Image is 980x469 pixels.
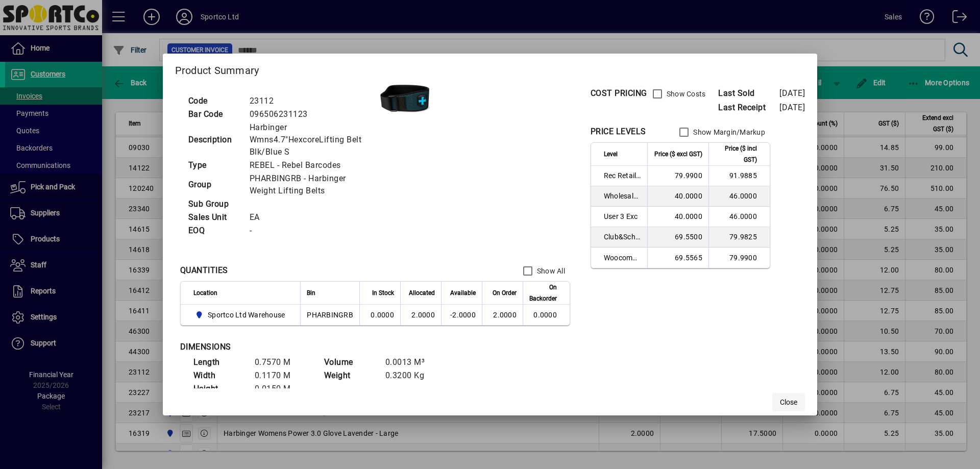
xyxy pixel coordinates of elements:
[691,127,765,137] label: Show Margin/Markup
[647,248,708,268] td: 69.5565
[409,287,435,299] span: Allocated
[772,393,805,411] button: Close
[647,186,708,207] td: 40.0000
[183,198,244,211] td: Sub Group
[647,166,708,186] td: 79.9900
[708,248,770,268] td: 79.9900
[708,207,770,227] td: 46.0000
[604,191,641,201] span: Wholesale Exc
[244,224,379,237] td: -
[780,397,797,408] span: Close
[493,287,517,299] span: On Order
[647,207,708,227] td: 40.0000
[183,94,244,108] td: Code
[193,287,217,299] span: Location
[379,84,430,113] img: contain
[779,103,805,112] span: [DATE]
[779,88,805,98] span: [DATE]
[591,126,646,138] div: PRICE LEVELS
[183,211,244,224] td: Sales Unit
[188,369,250,382] td: Width
[654,149,702,160] span: Price ($ excl GST)
[319,369,380,382] td: Weight
[244,172,379,198] td: PHARBINGRB - Harbinger Weight Lifting Belts
[708,186,770,207] td: 46.0000
[244,159,379,172] td: REBEL - Rebel Barcodes
[718,87,779,100] span: Last Sold
[183,224,244,237] td: EOQ
[183,159,244,172] td: Type
[535,266,565,276] label: Show All
[372,287,394,299] span: In Stock
[188,382,250,396] td: Height
[183,108,244,121] td: Bar Code
[604,232,641,242] span: Club&School Exc
[188,356,250,369] td: Length
[441,305,482,325] td: -2.0000
[307,287,315,299] span: Bin
[718,102,779,114] span: Last Receipt
[604,211,641,221] span: User 3 Exc
[380,369,442,382] td: 0.3200 Kg
[591,87,647,100] div: COST PRICING
[244,121,379,159] td: Harbinger Wmns4.7"HexcoreLifting Belt Blk/Blue S
[183,172,244,198] td: Group
[604,170,641,181] span: Rec Retail Inc
[708,166,770,186] td: 91.9885
[400,305,441,325] td: 2.0000
[244,108,379,121] td: 096506231123
[180,341,435,353] div: DIMENSIONS
[180,264,228,277] div: QUANTITIES
[163,54,818,83] h2: Product Summary
[319,356,380,369] td: Volume
[450,287,476,299] span: Available
[244,211,379,224] td: EA
[708,227,770,248] td: 79.9825
[665,89,706,99] label: Show Costs
[208,310,285,320] span: Sportco Ltd Warehouse
[493,311,517,319] span: 2.0000
[193,309,289,321] span: Sportco Ltd Warehouse
[715,143,757,165] span: Price ($ incl GST)
[250,356,311,369] td: 0.7570 M
[250,382,311,396] td: 0.0150 M
[244,94,379,108] td: 23112
[523,305,570,325] td: 0.0000
[604,253,641,263] span: Woocommerce Retail
[604,149,618,160] span: Level
[380,356,442,369] td: 0.0013 M³
[647,227,708,248] td: 69.5500
[529,282,557,304] span: On Backorder
[183,121,244,159] td: Description
[300,305,359,325] td: PHARBINGRB
[359,305,400,325] td: 0.0000
[250,369,311,382] td: 0.1170 M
